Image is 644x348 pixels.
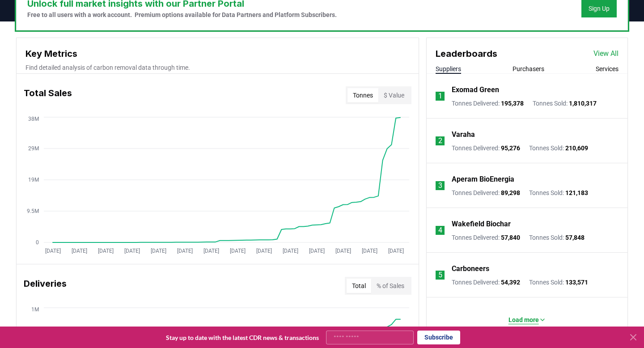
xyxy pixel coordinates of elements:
[28,116,39,122] tspan: 38M
[501,311,553,329] button: Load more
[309,248,325,254] tspan: [DATE]
[28,177,39,183] tspan: 19M
[452,188,520,197] p: Tonnes Delivered :
[452,278,520,287] p: Tonnes Delivered :
[24,277,67,295] h3: Deliveries
[501,100,524,107] span: 195,378
[452,263,489,274] a: Carboneers
[362,248,377,254] tspan: [DATE]
[27,208,39,214] tspan: 9.5M
[501,144,520,152] span: 95,276
[452,85,499,95] a: Exomad Green
[28,145,39,152] tspan: 29M
[438,225,442,236] p: 4
[569,100,597,107] span: 1,810,317
[124,248,140,254] tspan: [DATE]
[25,63,410,72] p: Find detailed analysis of carbon removal data through time.
[25,47,410,60] h3: Key Metrics
[508,315,539,324] p: Load more
[589,4,610,13] a: Sign Up
[565,279,588,286] span: 133,571
[436,47,497,60] h3: Leaderboards
[24,86,72,104] h3: Total Sales
[388,248,404,254] tspan: [DATE]
[452,233,520,242] p: Tonnes Delivered :
[151,248,166,254] tspan: [DATE]
[438,270,442,280] p: 5
[452,129,475,140] a: Varaha
[596,64,619,73] button: Services
[371,279,410,293] button: % of Sales
[565,234,585,241] span: 57,848
[36,239,39,246] tspan: 0
[230,248,246,254] tspan: [DATE]
[203,248,219,254] tspan: [DATE]
[452,144,520,153] p: Tonnes Delivered :
[436,64,461,73] button: Suppliers
[378,88,410,102] button: $ Value
[529,278,588,287] p: Tonnes Sold :
[72,248,87,254] tspan: [DATE]
[347,279,371,293] button: Total
[501,234,520,241] span: 57,840
[438,136,442,146] p: 2
[452,99,524,108] p: Tonnes Delivered :
[529,144,588,153] p: Tonnes Sold :
[256,248,272,254] tspan: [DATE]
[501,279,520,286] span: 54,392
[45,248,61,254] tspan: [DATE]
[565,144,588,152] span: 210,609
[438,91,442,102] p: 1
[347,88,378,102] button: Tonnes
[31,306,39,313] tspan: 1M
[452,174,514,185] a: Aperam BioEnergia
[283,248,298,254] tspan: [DATE]
[565,189,588,196] span: 121,183
[27,10,337,19] p: Free to all users with a work account. Premium options available for Data Partners and Platform S...
[513,64,544,73] button: Purchasers
[438,180,442,191] p: 3
[177,248,193,254] tspan: [DATE]
[533,99,597,108] p: Tonnes Sold :
[98,248,114,254] tspan: [DATE]
[529,188,588,197] p: Tonnes Sold :
[529,233,585,242] p: Tonnes Sold :
[335,248,351,254] tspan: [DATE]
[501,189,520,196] span: 89,298
[593,48,619,59] a: View All
[452,219,511,229] a: Wakefield Biochar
